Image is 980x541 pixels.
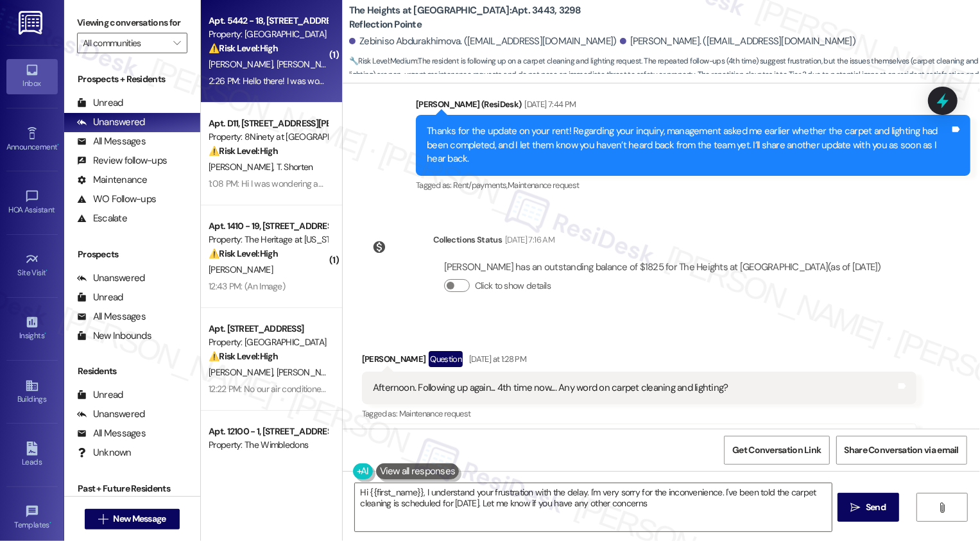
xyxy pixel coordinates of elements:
[427,125,950,166] div: Thanks for the update on your rent! Regarding your inquiry, management asked me earlier whether t...
[938,502,947,513] i: 
[399,408,471,419] span: Maintenance request
[6,501,58,535] a: Templates •
[209,130,327,144] div: Property: 8Ninety at [GEOGRAPHIC_DATA]
[77,388,123,402] div: Unread
[373,381,728,395] div: Afternoon. Following up again... 4th time now.... Any word on carpet cleaning and lighting?
[416,176,970,194] div: Tagged as:
[502,233,554,246] div: [DATE] 7:16 AM
[6,311,58,346] a: Insights •
[209,280,285,292] div: 12:43 PM: (An Image)
[173,38,180,48] i: 
[77,310,146,323] div: All Messages
[77,291,123,304] div: Unread
[276,58,340,70] span: [PERSON_NAME]
[209,42,278,54] strong: ⚠️ Risk Level: High
[209,383,390,395] div: 12:22 PM: No our air conditioner is still not working
[866,501,886,514] span: Send
[851,502,861,513] i: 
[620,35,856,48] div: [PERSON_NAME]. ([EMAIL_ADDRESS][DOMAIN_NAME])
[836,436,967,465] button: Share Conversation via email
[113,512,166,526] span: New Message
[444,261,881,274] div: [PERSON_NAME] has an outstanding balance of $1825 for The Heights at [GEOGRAPHIC_DATA] (as of [DA...
[209,117,327,130] div: Apt. D11, [STREET_ADDRESS][PERSON_NAME]
[209,58,277,70] span: [PERSON_NAME]
[64,365,200,378] div: Residents
[209,233,327,246] div: Property: The Heritage at [US_STATE]
[732,443,821,457] span: Get Conversation Link
[77,173,148,187] div: Maintenance
[83,33,167,53] input: All communities
[453,180,508,191] span: Rent/payments ,
[85,509,180,529] button: New Message
[77,135,146,148] div: All Messages
[349,56,417,66] strong: 🔧 Risk Level: Medium
[6,185,58,220] a: HOA Assistant
[724,436,829,465] button: Get Conversation Link
[349,55,980,96] span: : The resident is following up on a carpet cleaning and lighting request. The repeated follow-ups...
[429,351,463,367] div: Question
[209,366,277,378] span: [PERSON_NAME]
[209,425,327,438] div: Apt. 12100 - 1, [STREET_ADDRESS]
[98,514,108,524] i: 
[77,408,145,421] div: Unanswered
[77,116,145,129] div: Unanswered
[522,98,576,111] div: [DATE] 7:44 PM
[64,248,200,261] div: Prospects
[209,248,278,259] strong: ⚠️ Risk Level: High
[77,212,127,225] div: Escalate
[19,11,45,35] img: ResiDesk Logo
[508,180,580,191] span: Maintenance request
[44,329,46,338] span: •
[466,352,526,366] div: [DATE] at 1:28 PM
[475,279,551,293] label: Click to show details
[57,141,59,150] span: •
[362,404,916,423] div: Tagged as:
[209,322,327,336] div: Apt. [STREET_ADDRESS]
[362,351,916,372] div: [PERSON_NAME]
[209,178,750,189] div: 1:08 PM: Hi I was wondering as our lease agreement is coming to an end in November if there was a...
[77,193,156,206] div: WO Follow-ups
[64,482,200,495] div: Past + Future Residents
[6,248,58,283] a: Site Visit •
[77,96,123,110] div: Unread
[276,366,340,378] span: [PERSON_NAME]
[6,375,58,409] a: Buildings
[209,438,327,452] div: Property: The Wimbledons
[209,145,278,157] strong: ⚠️ Risk Level: High
[6,438,58,472] a: Leads
[6,59,58,94] a: Inbox
[209,75,816,87] div: 2:26 PM: Hello there! I was wondering how long the altafiber guys were working [DATE]? Our intern...
[209,161,277,173] span: [PERSON_NAME]
[209,14,327,28] div: Apt. 5442 - 18, [STREET_ADDRESS]
[77,446,132,459] div: Unknown
[77,427,146,440] div: All Messages
[77,271,145,285] div: Unanswered
[355,483,832,531] textarea: To enrich screen reader interactions, please activate Accessibility in Grammarly extension settings
[209,350,278,362] strong: ⚠️ Risk Level: High
[77,329,151,343] div: New Inbounds
[433,233,502,246] div: Collections Status
[209,28,327,41] div: Property: [GEOGRAPHIC_DATA]
[77,13,187,33] label: Viewing conversations for
[209,336,327,349] div: Property: [GEOGRAPHIC_DATA]
[209,264,273,275] span: [PERSON_NAME]
[416,98,970,116] div: [PERSON_NAME] (ResiDesk)
[276,161,313,173] span: T. Shorten
[838,493,900,522] button: Send
[209,219,327,233] div: Apt. 1410 - 19, [STREET_ADDRESS]
[49,519,51,528] span: •
[845,443,959,457] span: Share Conversation via email
[77,154,167,167] div: Review follow-ups
[64,73,200,86] div: Prospects + Residents
[46,266,48,275] span: •
[349,35,617,48] div: Zebiniso Abdurakhimova. ([EMAIL_ADDRESS][DOMAIN_NAME])
[349,4,606,31] b: The Heights at [GEOGRAPHIC_DATA]: Apt. 3443, 3298 Reflection Pointe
